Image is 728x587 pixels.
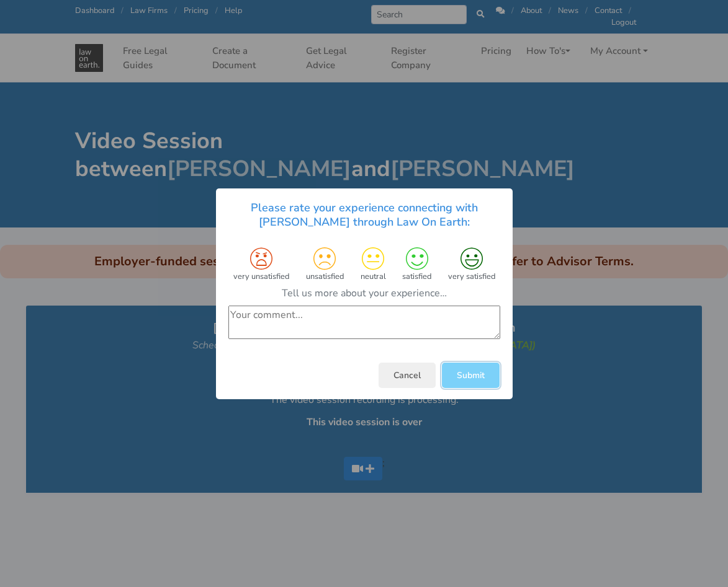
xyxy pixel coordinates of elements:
[228,285,500,300] div: Tell us more about your experience…
[228,201,500,229] h5: Please rate your experience connecting with [PERSON_NAME] through Law On Earth:
[233,271,289,282] small: very unsatisfied
[305,271,343,282] small: unsatisfied
[402,271,431,282] small: satisfied
[448,271,495,282] small: very satisfied
[360,271,385,282] small: neutral
[379,362,436,387] button: Cancel
[442,362,500,387] button: Submit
